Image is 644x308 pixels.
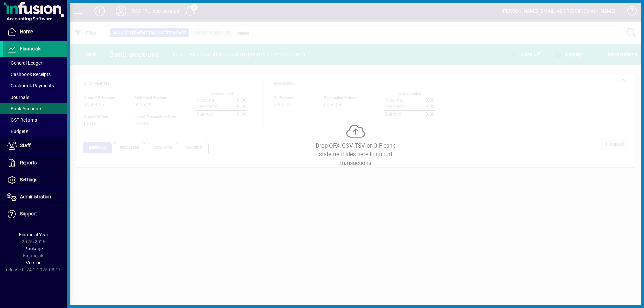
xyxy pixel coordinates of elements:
span: General Ledger [7,60,42,66]
span: Journals [7,95,29,100]
span: GST Returns [7,117,37,123]
span: Home [20,29,33,34]
span: Package [24,246,43,251]
a: Cashbook Payments [3,80,67,91]
a: Administration [3,189,67,205]
span: Settings [20,177,37,182]
span: Bank Accounts [7,106,42,111]
span: Cashbook Payments [7,83,54,88]
a: General Ledger [3,57,67,69]
a: Support [3,206,67,223]
a: Bank Accounts [3,103,67,114]
span: Staff [20,143,31,148]
span: Financial Year [19,232,48,237]
span: Budgets [7,129,28,134]
a: Staff [3,137,67,154]
span: Financials [20,46,41,51]
span: Cashbook Receipts [7,72,51,77]
span: Version [26,260,42,265]
a: Reports [3,155,67,171]
a: Cashbook Receipts [3,69,67,80]
a: Settings [3,172,67,188]
a: Home [3,23,67,40]
a: Budgets [3,126,67,137]
span: Support [20,211,37,217]
div: Drop OFX, CSV, TSV, or QIF bank statement files here to import transactions [305,142,406,167]
a: GST Returns [3,114,67,126]
a: Journals [3,91,67,103]
span: Reports [20,160,37,165]
span: Administration [20,194,51,199]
